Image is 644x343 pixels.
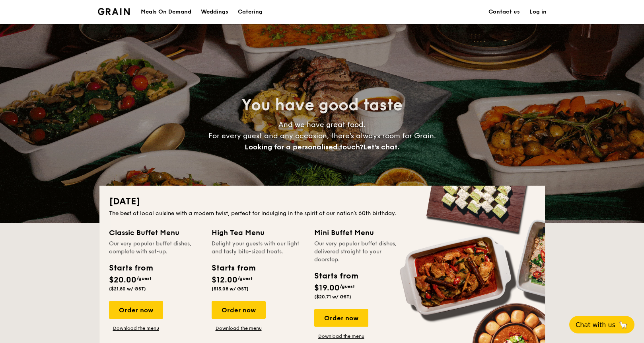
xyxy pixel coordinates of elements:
div: Classic Buffet Menu [109,227,202,238]
span: Looking for a personalised touch? [245,143,363,151]
img: Grain [98,8,130,15]
span: You have good taste [241,96,403,115]
a: Download the menu [109,325,163,331]
a: Logotype [98,8,130,15]
div: The best of local cuisine with a modern twist, perfect for indulging in the spirit of our nation’... [109,210,535,218]
a: Download the menu [314,333,368,339]
button: Chat with us🦙 [569,316,634,333]
a: Download the menu [212,325,266,331]
span: /guest [340,284,355,289]
h2: [DATE] [109,195,535,208]
span: Let's chat. [363,143,399,151]
div: Order now [109,301,163,319]
span: ($21.80 w/ GST) [109,286,146,292]
div: Mini Buffet Menu [314,227,407,238]
div: High Tea Menu [212,227,305,238]
span: $12.00 [212,275,237,285]
span: 🦙 [619,320,628,329]
div: Order now [314,309,368,327]
div: Order now [212,301,266,319]
span: And we have great food. For every guest and any occasion, there’s always room for Grain. [208,120,436,151]
div: Our very popular buffet dishes, complete with set-up. [109,240,202,256]
div: Delight your guests with our light and tasty bite-sized treats. [212,240,305,256]
span: ($20.71 w/ GST) [314,294,351,300]
span: $20.00 [109,275,136,285]
span: /guest [136,276,152,281]
div: Starts from [212,262,255,274]
div: Starts from [109,262,152,274]
span: /guest [237,276,253,281]
span: $19.00 [314,283,340,293]
div: Our very popular buffet dishes, delivered straight to your doorstep. [314,240,407,264]
span: ($13.08 w/ GST) [212,286,249,292]
span: Chat with us [576,321,615,329]
div: Starts from [314,270,358,282]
